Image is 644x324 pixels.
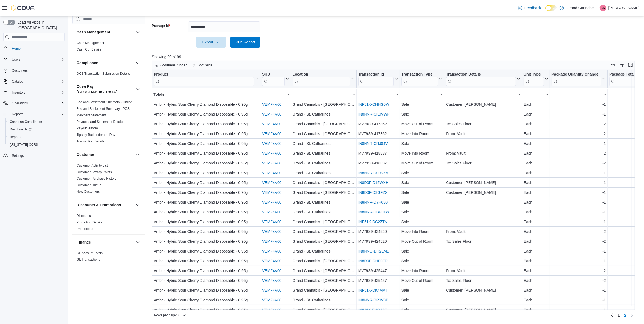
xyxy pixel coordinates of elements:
div: Each [524,170,548,176]
a: Page 1 of 2 [615,311,622,320]
button: Rows per page:50 [152,312,188,319]
a: VEMF4V00 [262,161,282,165]
div: -1 [552,140,606,147]
a: VEMF4V00 [262,269,282,273]
a: OCS Transaction Submission Details [77,72,130,76]
button: Display options [618,62,625,68]
a: IN8NNQ-DH2LM1 [358,249,389,253]
div: Sale [401,219,442,225]
a: VEMF4V00 [262,249,282,253]
div: 3 [609,140,642,147]
div: - [358,91,398,98]
div: -1 [552,199,606,205]
a: Home [10,45,23,52]
div: Location [292,72,350,77]
div: Unit Type [524,72,544,77]
div: Package Quantity Change [552,72,602,86]
div: Move Out of Room [401,121,442,127]
button: SKU [262,72,289,86]
span: Cash Management [77,41,104,45]
a: VEMF4V00 [262,132,282,136]
button: Compliance [77,60,133,66]
div: -1 [552,101,606,108]
span: Feedback [524,5,541,11]
div: Each [524,150,548,157]
div: Ambr - Hybrid Sour Cherry Diamond Disposable - 0.95g [154,170,259,176]
span: Dashboards [10,127,32,132]
div: Ambr - Hybrid Sour Cherry Diamond Disposable - 0.95g [154,209,259,215]
span: Reports [10,111,65,117]
span: Settings [12,154,24,158]
span: Transaction Details [77,139,104,144]
span: Discounts [77,214,91,218]
div: Sale [401,111,442,117]
h3: Finance [77,239,91,245]
div: Transaction Type [401,72,438,86]
div: Each [524,179,548,186]
div: Each [524,130,548,137]
a: VEMF4V00 [262,180,282,185]
div: 6 [609,130,642,137]
div: -1 [552,209,606,215]
button: Transaction Id [358,72,398,86]
span: New Customers [77,189,100,194]
div: Each [524,219,548,225]
button: Customer [77,152,133,157]
div: Each [524,189,548,196]
a: INF51K-DK4VMT [358,288,388,292]
div: 3 [609,219,642,225]
button: Transaction Type [401,72,442,86]
a: VEMF4V00 [262,259,282,263]
div: Customer: [PERSON_NAME] [446,189,520,196]
span: Catalog [10,78,65,85]
p: Grand Cannabis [567,5,594,11]
label: Package Id [152,24,170,28]
span: Customer Queue [77,183,101,187]
a: IN8NNR-DP9V0D [358,298,388,302]
span: Export [199,37,223,48]
div: Cash Management [72,40,145,55]
a: IN8D0F-D15WXH [358,180,388,185]
div: Customer: [PERSON_NAME] [446,179,520,186]
a: INF51K-DC2ZTN [358,220,387,224]
div: -1 [552,219,606,225]
div: Grand Cannabis - [GEOGRAPHIC_DATA] [292,219,354,225]
span: 1 [618,313,620,318]
button: 3 columns hidden [152,62,190,68]
div: Each [524,111,548,117]
div: Unit Type [524,72,544,86]
div: Grand - St. Catharines [292,140,354,147]
button: Home [1,45,67,52]
a: Payout History [77,126,98,130]
p: | [596,5,598,11]
button: Reports [1,110,67,118]
nav: Complex example [3,42,65,174]
div: Ambr - Hybrid Sour Cherry Diamond Disposable - 0.95g [154,150,259,157]
button: Cova Pay [GEOGRAPHIC_DATA] [134,86,141,92]
div: 14 [609,121,642,127]
div: Transaction Id URL [358,72,394,86]
a: INF51K-CHHG5W [358,102,389,107]
span: Operations [10,100,65,107]
a: Merchant Statement [77,113,106,117]
span: Washington CCRS [8,141,65,148]
button: Users [1,56,67,63]
button: Operations [10,100,30,107]
div: Each [524,101,548,108]
div: Grand Cannabis - [GEOGRAPHIC_DATA] [292,121,354,127]
div: Product [154,72,254,86]
span: Catalog [12,79,23,84]
span: Load All Apps in [GEOGRAPHIC_DATA] [15,20,65,30]
div: MV79S9-418837 [358,160,398,166]
span: Reports [12,112,23,116]
div: Package Quantity Change [552,72,602,77]
div: 2 [552,130,606,137]
span: Rows per page : 50 [154,313,180,317]
span: Customer Loyalty Points [77,170,112,174]
button: Product [154,72,259,86]
span: Customers [12,68,28,73]
a: Customer Activity List [77,164,108,167]
h3: Customer [77,152,94,157]
a: IN8NNR-D7H080 [358,200,388,204]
